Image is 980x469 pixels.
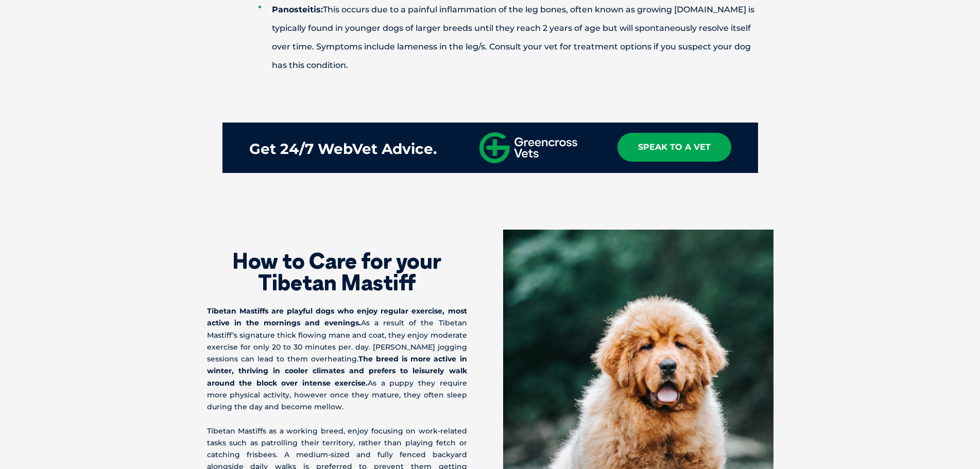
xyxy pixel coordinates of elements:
[207,354,467,387] strong: The breed is more active in winter, thriving in cooler climates and prefers to leisurely walk aro...
[259,1,758,75] li: This occurs due to a painful inflammation of the leg bones, often known as growing [DOMAIN_NAME] ...
[207,250,467,293] h2: How to Care for your Tibetan Mastiff
[617,133,731,162] a: Speak To A Vet
[272,5,323,14] strong: Panosteitis:
[249,133,437,165] div: Get 24/7 WebVet Advice.
[207,305,467,413] p: As a result of the Tibetan Mastiff’s signature thick flowing mane and coat, they enjoy moderate e...
[479,132,577,163] img: gxv-logo-horizontal.svg
[207,306,467,327] strong: Tibetan Mastiffs are playful dogs who enjoy regular exercise, most active in the mornings and eve...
